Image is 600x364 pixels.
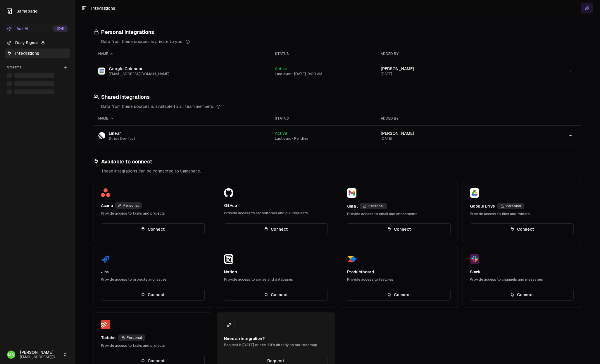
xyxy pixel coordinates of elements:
div: Status [275,116,371,121]
button: MA[PERSON_NAME][EMAIL_ADDRESS][DOMAIN_NAME] [5,348,70,362]
h3: Shared integrations [94,93,581,101]
h3: Personal integrations [94,28,581,36]
img: Productboard [347,254,356,264]
span: [EMAIL_ADDRESS][DOMAIN_NAME] [20,355,61,359]
div: Need an integration? [224,336,328,341]
span: Samepage [16,9,38,13]
button: Connect [470,289,574,301]
img: Asana [101,188,110,197]
button: Connect [101,289,205,301]
span: Active [275,131,287,136]
img: Linear [98,132,105,139]
div: Personal [360,203,387,209]
div: Provide access to tasks and projects [101,343,205,348]
a: Integrations [5,49,70,58]
div: Status [275,51,371,56]
span: [EMAIL_ADDRESS][DOMAIN_NAME] [109,72,169,76]
div: Last sync • Pending [275,136,371,141]
div: Asana [101,203,113,208]
img: Gmail [347,188,356,198]
h1: Integrations [91,5,115,11]
span: Linear [109,130,135,136]
div: Jira [101,269,108,275]
div: These integrations can be connected to Samepage. [101,168,581,174]
div: Provide access to email and attachments [347,212,451,216]
div: Provide access to repositories and pull requests [224,211,328,215]
div: ⌘ +K [53,25,68,32]
img: Google Calendar [98,68,105,75]
img: Todoist [101,320,110,329]
button: Ask AI...⌘+K [5,24,70,33]
div: Provide access to channels and messages [470,277,574,282]
span: [PERSON_NAME] [20,350,61,355]
div: Provide access to pages and databases [224,277,328,282]
div: Name [98,51,265,56]
div: Added by [381,51,513,56]
div: Personal [497,203,524,209]
img: GitHub [224,188,233,197]
div: Request it [DATE] or see if it's already on our roadmap. [224,343,328,347]
span: Stride Dev Test [109,136,135,141]
img: Google Drive [470,188,479,198]
span: MA [7,351,15,359]
img: Jira [101,254,110,264]
div: Provide access to tasks and projects [101,211,205,216]
div: GitHub [224,203,237,208]
div: Todoist [101,335,116,341]
div: Data from these sources is private to you. [101,39,581,44]
div: Personal [115,202,142,209]
div: Added by [381,116,513,121]
div: Streams [5,63,70,72]
div: [DATE] [381,72,513,76]
button: Connect [470,223,574,235]
div: Last sync • [DATE], 9:00 AM [275,72,371,76]
div: [DATE] [381,136,513,141]
span: Active [275,66,287,71]
span: [PERSON_NAME] [381,66,414,71]
button: Connect [101,223,205,235]
div: Provide access to files and folders [470,212,574,216]
img: Notion [224,254,233,264]
a: Daily Signal [5,38,70,47]
div: Slack [470,269,480,275]
img: Slack [470,254,479,264]
h3: Available to connect [94,158,581,166]
button: Connect [224,223,328,235]
div: Notion [224,269,237,275]
button: Connect [347,223,451,235]
div: Provide access to projects and issues [101,277,205,282]
div: Data from these sources is available to all team members. [101,103,581,109]
div: Google Drive [470,203,495,209]
div: Ask AI... [7,26,31,32]
button: Connect [224,289,328,301]
div: Productboard [347,269,374,275]
div: Gmail [347,203,358,209]
button: Connect [347,289,451,301]
div: Name [98,116,265,121]
span: [PERSON_NAME] [381,131,414,136]
div: Provide access to features [347,277,451,282]
div: Personal [118,334,145,341]
span: Google Calendar [109,66,169,72]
